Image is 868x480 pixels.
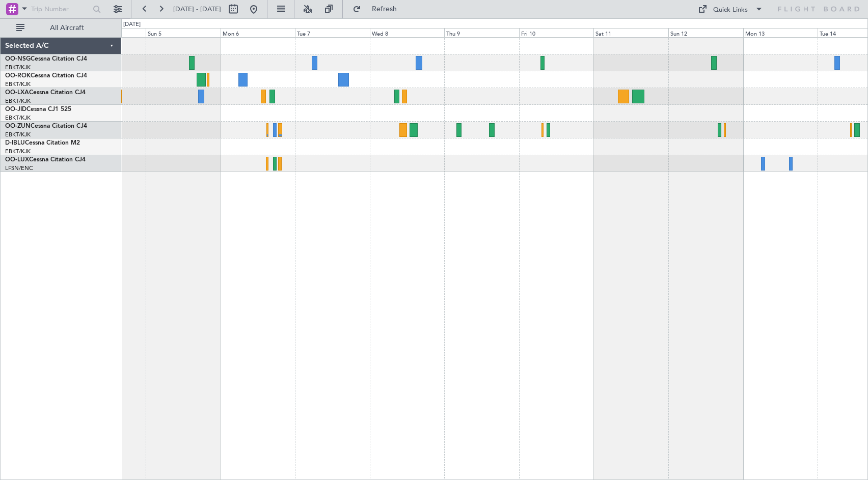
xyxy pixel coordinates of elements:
[668,28,743,37] div: Sun 12
[5,164,33,172] a: LFSN/ENC
[348,1,409,17] button: Refresh
[295,28,370,37] div: Tue 7
[5,114,31,122] a: EBKT/KJK
[31,2,90,17] input: Trip Number
[221,28,295,37] div: Mon 6
[743,28,818,37] div: Mon 13
[5,106,71,112] a: OO-JIDCessna CJ1 525
[444,28,519,37] div: Thu 9
[5,123,31,129] span: OO-ZUN
[5,64,31,71] a: EBKT/KJK
[693,1,768,17] button: Quick Links
[5,157,29,163] span: OO-LUX
[173,5,221,14] span: [DATE] - [DATE]
[5,80,31,88] a: EBKT/KJK
[5,148,31,155] a: EBKT/KJK
[5,140,80,146] a: D-IBLUCessna Citation M2
[5,56,31,62] span: OO-NSG
[5,90,29,96] span: OO-LXA
[5,157,86,163] a: OO-LUXCessna Citation CJ4
[519,28,594,37] div: Fri 10
[5,123,87,129] a: OO-ZUNCessna Citation CJ4
[593,28,668,37] div: Sat 11
[5,90,86,96] a: OO-LXACessna Citation CJ4
[5,131,31,138] a: EBKT/KJK
[26,24,107,32] span: All Aircraft
[363,6,406,13] span: Refresh
[713,5,748,15] div: Quick Links
[370,28,445,37] div: Wed 8
[5,73,87,79] a: OO-ROKCessna Citation CJ4
[146,28,221,37] div: Sun 5
[5,73,31,79] span: OO-ROK
[5,106,26,112] span: OO-JID
[5,97,31,105] a: EBKT/KJK
[123,20,141,29] div: [DATE]
[5,56,87,62] a: OO-NSGCessna Citation CJ4
[11,20,111,36] button: All Aircraft
[5,140,25,146] span: D-IBLU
